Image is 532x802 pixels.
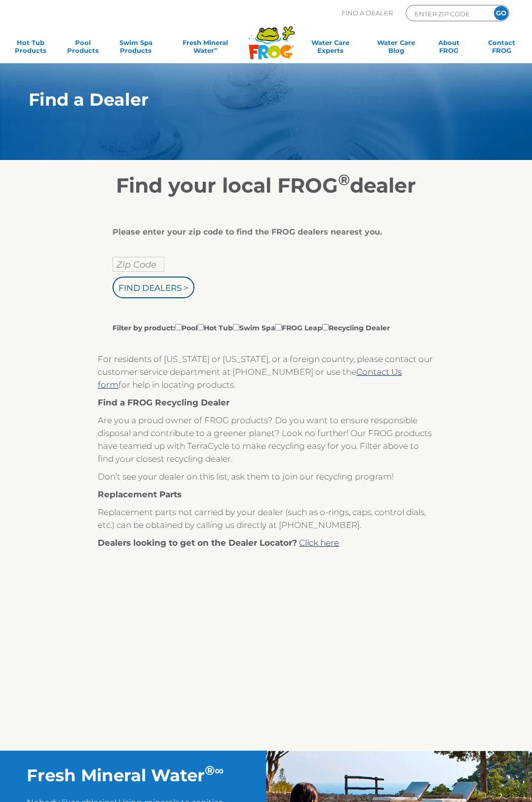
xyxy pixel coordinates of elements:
strong: Dealers looking to get on the Dealer Locator? [98,538,297,548]
p: Replacement parts not carried by your dealer (such as o-rings, caps, control dials, etc.) can be ... [98,506,434,531]
a: ContactFROG [481,39,522,58]
sup: ® [338,170,350,189]
input: Zip Code Form [414,8,480,19]
p: For residents of [US_STATE] or [US_STATE], or a foreign country, please contact our customer serv... [98,353,434,391]
a: Fresh MineralWater∞ [168,39,243,58]
p: Don’t see your dealer on this list, ask them to join our recycling program! [98,470,434,483]
h2: Find your local FROG dealer [14,173,518,198]
h2: Fresh Mineral Water [27,765,239,786]
strong: Find a FROG Recycling Dealer [98,398,229,407]
sup: ® [205,762,215,778]
input: GO [494,6,508,20]
iframe: FROG® Products for Pools [98,572,374,727]
input: Filter by product:PoolHot TubSwim SpaFROG LeapRecycling Dealer [322,324,329,330]
a: PoolProducts [63,39,104,58]
a: Swim SpaProducts [115,39,156,58]
a: Click here [299,538,339,548]
a: AboutFROG [428,39,469,58]
label: Filter by product: Pool Hot Tub Swim Spa FROG Leap Recycling Dealer [113,322,390,333]
input: Filter by product:PoolHot TubSwim SpaFROG LeapRecycling Dealer [275,324,282,330]
a: Water CareBlog [376,39,417,58]
a: Hot TubProducts [10,39,51,58]
input: Filter by product:PoolHot TubSwim SpaFROG LeapRecycling Dealer [233,324,239,330]
input: Filter by product:PoolHot TubSwim SpaFROG LeapRecycling Dealer [197,324,204,330]
p: Find A Dealer [342,5,393,21]
input: Find Dealers > [113,277,194,298]
sup: ∞ [214,46,218,51]
sup: ∞ [215,762,224,778]
h1: Find a Dealer [29,90,468,110]
a: Water CareExperts [297,39,364,58]
p: Are you a proud owner of FROG products? Do you want to ensure responsible disposal and contribute... [98,414,434,465]
strong: Replacement Parts [98,489,182,499]
div: Please enter your zip code to find the FROG dealers nearest you. [113,227,412,237]
input: Filter by product:PoolHot TubSwim SpaFROG LeapRecycling Dealer [175,324,182,330]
